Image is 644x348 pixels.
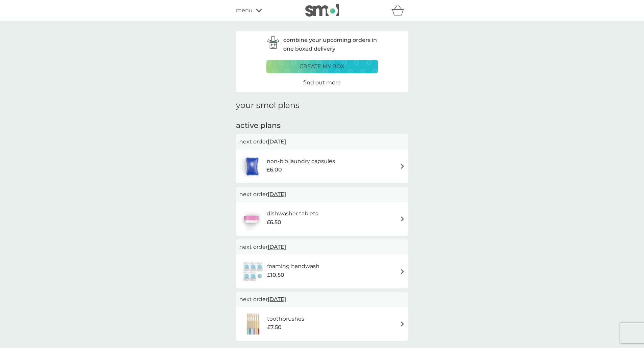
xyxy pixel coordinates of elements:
span: [DATE] [268,135,286,148]
span: [DATE] [268,188,286,201]
img: arrow right [400,216,405,221]
img: dishwasher tablets [239,207,263,231]
span: £10.50 [267,271,284,279]
img: foaming handwash [239,260,267,283]
h1: your smol plans [236,101,408,110]
img: non-bio laundry capsules [239,155,265,178]
h2: active plans [236,121,408,131]
p: next order [239,243,405,251]
p: next order [239,295,405,304]
a: find out more [303,78,341,87]
span: [DATE] [268,240,286,253]
span: find out more [303,79,341,86]
img: arrow right [400,269,405,274]
h6: dishwasher tablets [267,209,318,218]
h6: foaming handwash [267,262,319,271]
span: £6.50 [267,218,281,227]
p: create my box [300,62,344,71]
p: next order [239,190,405,199]
img: smol [305,4,339,17]
p: next order [239,137,405,146]
span: £7.50 [267,323,282,332]
span: £6.00 [267,165,282,174]
img: toothbrushes [239,312,267,336]
h6: non-bio laundry capsules [267,157,335,166]
span: [DATE] [268,293,286,306]
h6: toothbrushes [267,315,304,323]
img: arrow right [400,321,405,326]
span: menu [236,6,253,15]
button: create my box [266,60,378,73]
div: basket [391,4,408,17]
img: arrow right [400,164,405,169]
p: combine your upcoming orders in one boxed delivery [283,36,378,53]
